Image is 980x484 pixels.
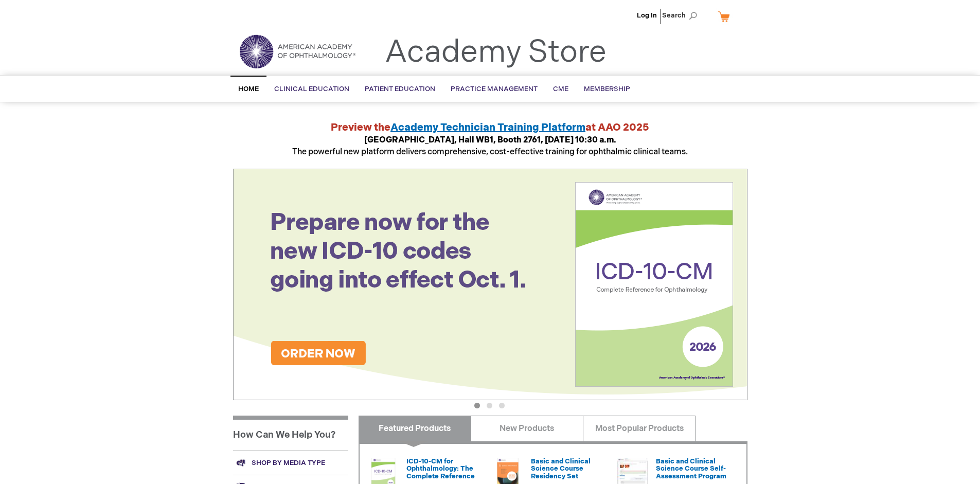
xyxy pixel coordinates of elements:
[637,11,657,20] a: Log In
[406,457,475,480] a: ICD-10-CM for Ophthalmology: The Complete Reference
[487,403,492,408] button: 2 of 3
[584,85,630,93] span: Membership
[451,85,538,93] span: Practice Management
[292,135,688,157] span: The powerful new platform delivers comprehensive, cost-effective training for ophthalmic clinical...
[365,85,435,93] span: Patient Education
[662,5,701,26] span: Search
[471,416,583,441] a: New Products
[233,451,348,475] a: Shop by media type
[499,403,505,408] button: 3 of 3
[274,85,349,93] span: Clinical Education
[531,457,591,480] a: Basic and Clinical Science Course Residency Set
[385,34,607,71] a: Academy Store
[583,416,696,441] a: Most Popular Products
[474,403,480,408] button: 1 of 3
[390,121,585,134] a: Academy Technician Training Platform
[233,416,348,451] h1: How Can We Help You?
[238,85,259,93] span: Home
[331,121,649,134] strong: Preview the at AAO 2025
[553,85,568,93] span: CME
[656,457,726,480] a: Basic and Clinical Science Course Self-Assessment Program
[364,135,616,145] strong: [GEOGRAPHIC_DATA], Hall WB1, Booth 2761, [DATE] 10:30 a.m.
[359,416,471,441] a: Featured Products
